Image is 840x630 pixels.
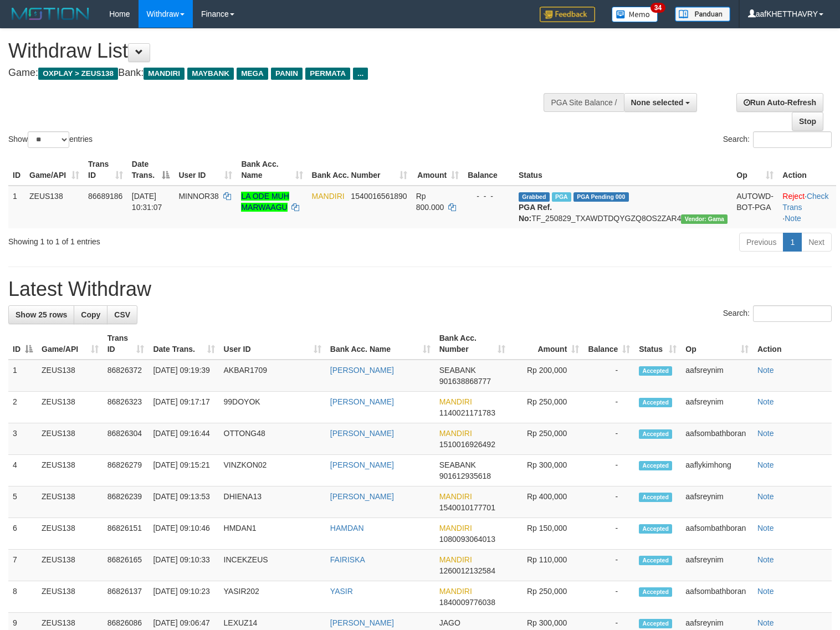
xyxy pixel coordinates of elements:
td: Rp 250,000 [510,423,583,455]
td: ZEUS138 [25,186,84,228]
th: Amount: activate to sort column ascending [412,154,463,186]
span: Show 25 rows [16,310,67,319]
span: MANDIRI [439,397,472,406]
a: Note [757,524,774,532]
span: Copy [81,310,100,319]
span: Copy 1260012132584 to clipboard [439,566,495,575]
span: Accepted [639,524,672,534]
th: Status [514,154,732,186]
th: Game/API: activate to sort column ascending [25,154,84,186]
td: - [583,455,634,486]
th: Game/API: activate to sort column ascending [37,328,103,360]
button: None selected [624,93,698,112]
span: MANDIRI [439,587,472,596]
td: aafsombathboran [681,581,753,613]
td: - [583,518,634,550]
td: ZEUS138 [37,486,103,518]
td: aafsreynim [681,486,753,518]
td: - [583,392,634,423]
th: Op: activate to sort column ascending [732,154,778,186]
td: 86826323 [103,392,149,423]
a: [PERSON_NAME] [330,366,394,375]
th: User ID: activate to sort column ascending [219,328,326,360]
td: 86826372 [103,360,149,392]
span: Grabbed [519,192,550,202]
td: 1 [8,186,25,228]
td: 2 [8,392,37,423]
span: Accepted [639,493,672,502]
span: Accepted [639,429,672,439]
td: [DATE] 09:19:39 [148,360,219,392]
span: Accepted [639,398,672,407]
label: Search: [723,131,832,148]
td: aafsreynim [681,392,753,423]
a: Stop [792,112,823,131]
span: MEGA [237,68,268,80]
span: MAYBANK [187,68,234,80]
td: ZEUS138 [37,581,103,613]
label: Search: [723,305,832,322]
span: Copy 1540016561890 to clipboard [351,192,407,201]
div: PGA Site Balance / [544,93,623,112]
td: [DATE] 09:10:46 [148,518,219,550]
td: 86826279 [103,455,149,486]
th: Amount: activate to sort column ascending [510,328,583,360]
a: Reject [782,192,805,201]
span: Accepted [639,556,672,565]
td: AKBAR1709 [219,360,326,392]
td: - [583,486,634,518]
span: Marked by aafkaynarin [552,192,571,202]
input: Search: [753,305,832,322]
td: 3 [8,423,37,455]
td: aafsreynim [681,360,753,392]
span: MANDIRI [144,68,185,80]
th: Status: activate to sort column ascending [634,328,681,360]
td: - [583,360,634,392]
a: Note [757,366,774,375]
td: - [583,550,634,581]
th: Bank Acc. Number: activate to sort column ascending [308,154,412,186]
td: · · [778,186,836,228]
span: SEABANK [439,460,476,469]
td: TF_250829_TXAWDTDQYGZQ8OS2ZAR4 [514,186,732,228]
span: MANDIRI [312,192,345,201]
td: - [583,423,634,455]
span: 34 [651,3,665,13]
span: [DATE] 10:31:07 [132,192,162,212]
td: 99DOYOK [219,392,326,423]
input: Search: [753,131,832,148]
td: Rp 200,000 [510,360,583,392]
span: 86689186 [88,192,122,201]
td: ZEUS138 [37,360,103,392]
h1: Withdraw List [8,40,549,62]
td: 7 [8,550,37,581]
th: Op: activate to sort column ascending [681,328,753,360]
span: JAGO [439,618,460,627]
td: 5 [8,486,37,518]
a: CSV [107,305,137,324]
span: Copy 1140021171783 to clipboard [439,408,495,417]
span: Copy 1540010177701 to clipboard [439,503,495,512]
span: MANDIRI [439,492,472,501]
a: Run Auto-Refresh [736,93,823,112]
th: Date Trans.: activate to sort column ascending [148,328,219,360]
th: Action [778,154,836,186]
td: AUTOWD-BOT-PGA [732,186,778,228]
td: ZEUS138 [37,392,103,423]
div: - - - [468,191,510,202]
td: aafsombathboran [681,423,753,455]
a: [PERSON_NAME] [330,618,394,627]
td: 86826304 [103,423,149,455]
a: [PERSON_NAME] [330,492,394,501]
th: Trans ID: activate to sort column ascending [103,328,149,360]
td: 8 [8,581,37,613]
td: [DATE] 09:10:23 [148,581,219,613]
td: 86826137 [103,581,149,613]
a: Show 25 rows [8,305,74,324]
td: [DATE] 09:13:53 [148,486,219,518]
th: Action [753,328,832,360]
img: panduan.png [675,7,730,22]
span: Accepted [639,461,672,470]
span: Vendor URL: https://trx31.1velocity.biz [681,214,728,224]
td: ZEUS138 [37,518,103,550]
